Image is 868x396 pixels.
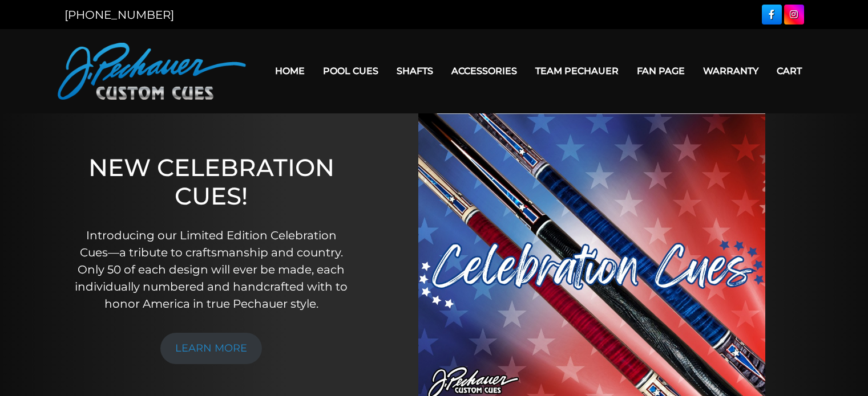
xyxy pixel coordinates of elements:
[628,56,694,85] a: Fan Page
[314,56,387,85] a: Pool Cues
[58,43,246,100] img: Pechauer Custom Cues
[160,333,262,364] a: LEARN MORE
[64,8,174,22] a: [PHONE_NUMBER]
[266,56,314,85] a: Home
[694,56,768,85] a: Warranty
[387,56,442,85] a: Shafts
[71,153,352,211] h1: NEW CELEBRATION CUES!
[71,227,352,312] p: Introducing our Limited Edition Celebration Cues—a tribute to craftsmanship and country. Only 50 ...
[526,56,628,85] a: Team Pechauer
[442,56,526,85] a: Accessories
[768,56,811,85] a: Cart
